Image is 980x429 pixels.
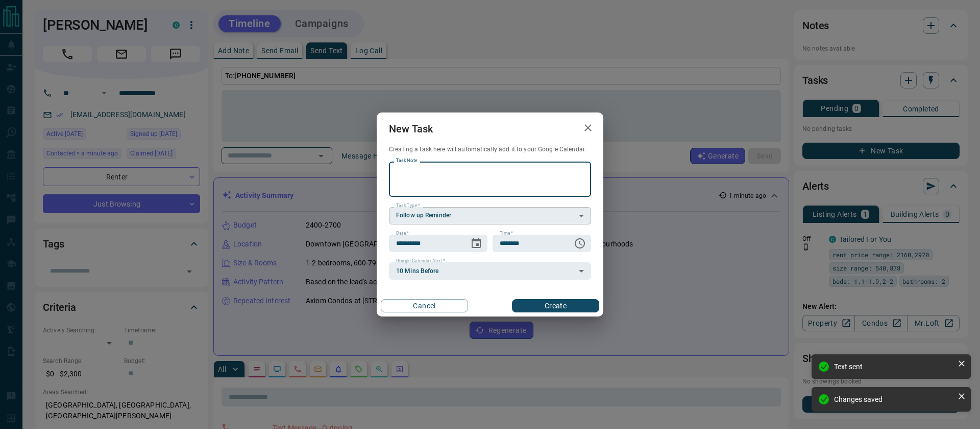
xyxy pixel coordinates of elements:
label: Time [500,230,513,237]
div: Changes saved [834,395,953,403]
button: Choose time, selected time is 6:00 AM [570,233,590,254]
button: Create [512,299,599,312]
label: Google Calendar Alert [396,258,445,264]
h2: New Task [377,112,445,145]
div: 10 Mins Before [389,262,591,280]
p: Creating a task here will automatically add it to your Google Calendar. [389,145,591,154]
label: Task Note [396,157,417,164]
button: Cancel [381,299,468,312]
div: Follow up Reminder [389,207,591,224]
button: Choose date, selected date is Aug 19, 2025 [466,233,486,254]
label: Task Type [396,202,420,209]
div: Text sent [834,363,953,371]
label: Date [396,230,409,237]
